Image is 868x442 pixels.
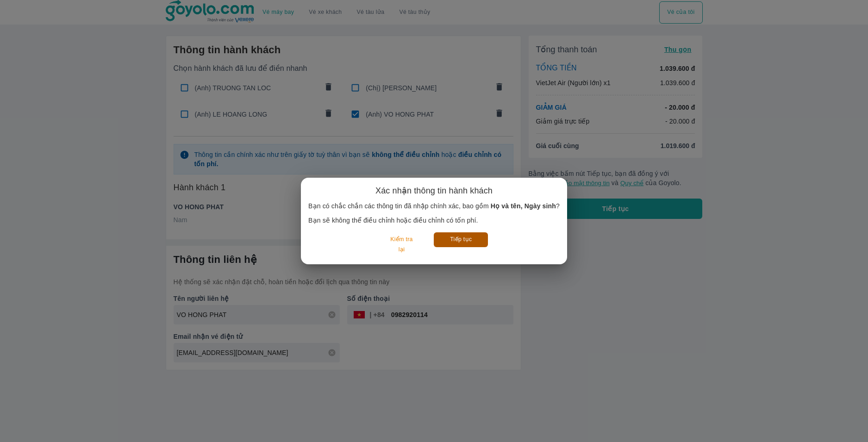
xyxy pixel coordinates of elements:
[380,232,423,257] button: Kiểm tra lại
[434,232,488,247] button: Tiếp tục
[308,201,560,211] p: Bạn có chắc chắn các thông tin đã nhập chính xác, bao gồm ?
[491,202,556,210] b: Họ và tên, Ngày sinh
[308,216,560,225] p: Bạn sẽ không thể điều chỉnh hoặc điều chỉnh có tốn phí.
[375,185,493,196] h6: Xác nhận thông tin hành khách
